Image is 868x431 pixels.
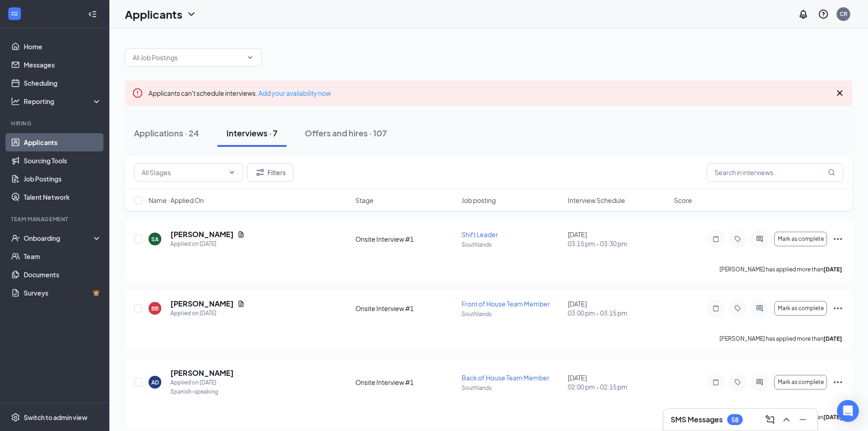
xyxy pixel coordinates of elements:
[258,89,331,97] a: Add your availability now
[125,6,182,22] h1: Applicants
[134,127,199,139] div: Applications · 24
[237,300,245,307] svg: Document
[774,232,827,246] button: Mark as complete
[24,151,102,170] a: Sourcing Tools
[226,127,277,139] div: Interviews · 7
[24,247,102,265] a: Team
[24,133,102,151] a: Applicants
[754,235,765,243] svg: ActiveChat
[170,229,234,239] h5: [PERSON_NAME]
[818,9,829,20] svg: QuestionInfo
[462,374,550,382] span: Back of House Team Member
[707,163,843,182] input: Search in interviews
[11,234,20,243] svg: UserCheck
[568,373,668,391] div: [DATE]
[355,234,456,244] div: Onsite Interview #1
[778,379,824,385] span: Mark as complete
[797,414,808,425] svg: Minimize
[24,265,102,284] a: Documents
[765,414,776,425] svg: ComposeMessage
[10,9,19,18] svg: WorkstreamLogo
[763,412,777,427] button: ComposeMessage
[170,299,234,309] h5: [PERSON_NAME]
[355,378,456,387] div: Onsite Interview #1
[710,379,721,386] svg: Note
[247,54,254,61] svg: ChevronDown
[247,163,293,182] button: Filter Filters
[462,230,498,239] span: Shift Leader
[24,74,102,92] a: Scheduling
[305,127,387,139] div: Offers and hires · 107
[133,52,243,62] input: All Job Postings
[88,10,97,19] svg: Collapse
[568,299,668,317] div: [DATE]
[834,88,845,99] svg: Cross
[732,379,743,386] svg: Tag
[24,170,102,188] a: Job Postings
[24,284,102,302] a: SurveysCrown
[732,235,743,243] svg: Tag
[778,305,824,312] span: Mark as complete
[828,169,835,176] svg: MagnifyingGlass
[832,377,843,388] svg: Ellipses
[462,241,562,249] p: Southlands
[731,416,739,424] div: 58
[355,304,456,313] div: Onsite Interview #1
[170,387,234,396] div: Spanish-speaking
[24,413,87,422] div: Switch to admin view
[823,414,842,421] b: [DATE]
[823,266,842,273] b: [DATE]
[151,379,159,386] div: AD
[228,169,236,176] svg: ChevronDown
[186,9,197,20] svg: ChevronDown
[837,400,859,422] div: Open Intercom Messenger
[24,234,94,243] div: Onboarding
[774,375,827,389] button: Mark as complete
[255,167,266,178] svg: Filter
[710,235,721,243] svg: Note
[674,196,692,205] span: Score
[11,215,100,223] div: Team Management
[719,265,843,273] p: [PERSON_NAME] has applied more than .
[237,231,245,238] svg: Document
[149,196,204,205] span: Name · Applied On
[462,310,562,318] p: Southlands
[132,88,143,99] svg: Error
[568,239,668,248] span: 03:15 pm - 03:30 pm
[462,384,562,392] p: Southlands
[149,89,331,97] span: Applicants can't schedule interviews.
[840,10,847,18] div: CR
[170,239,245,249] div: Applied on [DATE]
[24,37,102,56] a: Home
[142,167,225,177] input: All Stages
[774,301,827,316] button: Mark as complete
[24,188,102,206] a: Talent Network
[823,335,842,342] b: [DATE]
[732,305,743,312] svg: Tag
[462,196,496,205] span: Job posting
[11,413,20,422] svg: Settings
[832,303,843,314] svg: Ellipses
[170,368,234,378] h5: [PERSON_NAME]
[462,300,550,308] span: Front of House Team Member
[568,230,668,248] div: [DATE]
[754,379,765,386] svg: ActiveChat
[710,305,721,312] svg: Note
[781,414,792,425] svg: ChevronUp
[778,236,824,242] span: Mark as complete
[11,97,20,106] svg: Analysis
[719,335,843,343] p: [PERSON_NAME] has applied more than .
[796,412,810,427] button: Minimize
[24,56,102,74] a: Messages
[568,308,668,317] span: 03:00 pm - 03:15 pm
[832,234,843,244] svg: Ellipses
[671,415,723,425] h3: SMS Messages
[151,305,159,312] div: BB
[151,235,159,243] div: SA
[170,309,245,318] div: Applied on [DATE]
[170,378,234,387] div: Applied on [DATE]
[779,412,794,427] button: ChevronUp
[24,97,102,106] div: Reporting
[355,196,374,205] span: Stage
[754,305,765,312] svg: ActiveChat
